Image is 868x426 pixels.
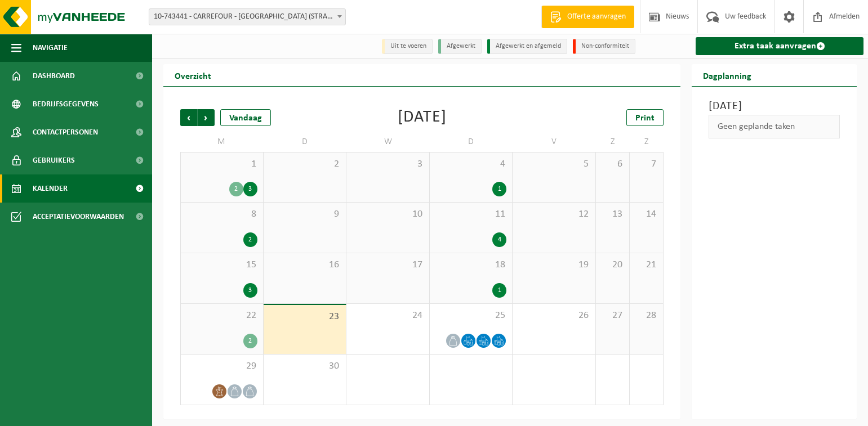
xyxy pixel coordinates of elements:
a: Offerte aanvragen [541,6,634,28]
span: Dashboard [33,62,75,90]
span: 29 [186,360,257,373]
span: 20 [602,259,624,271]
span: 24 [352,310,424,322]
span: 1 [186,158,257,171]
td: D [264,132,347,152]
span: 25 [435,310,507,322]
span: 10-743441 - CARREFOUR - KOKSIJDE (STRANDLAAN) 691 - KOKSIJDE [149,9,345,25]
span: Acceptatievoorwaarden [33,203,124,231]
td: W [346,132,430,152]
span: 30 [269,360,341,373]
span: 7 [635,158,657,171]
div: 2 [229,182,243,196]
div: Vandaag [220,109,271,126]
div: [DATE] [398,109,447,126]
span: Bedrijfsgegevens [33,90,99,118]
td: M [180,132,264,152]
span: 19 [518,259,590,271]
span: 14 [635,208,657,221]
span: Kalender [33,174,68,203]
span: 27 [602,310,624,322]
span: Print [635,114,655,123]
h3: [DATE] [709,98,840,115]
a: Print [626,109,664,126]
span: Contactpersonen [33,118,98,146]
div: 1 [492,182,506,196]
span: 4 [435,158,507,171]
a: Extra taak aanvragen [696,37,863,55]
span: 11 [435,208,507,221]
div: 4 [492,232,506,247]
td: Z [596,132,630,152]
li: Uit te voeren [382,39,433,54]
li: Afgewerkt [438,39,482,54]
h2: Overzicht [163,64,222,86]
div: 2 [243,334,257,348]
li: Afgewerkt en afgemeld [487,39,567,54]
td: Z [630,132,664,152]
span: 5 [518,158,590,171]
span: Vorige [180,109,197,126]
div: 3 [243,182,257,196]
span: Navigatie [33,34,68,62]
span: 2 [269,158,341,171]
li: Non-conformiteit [573,39,635,54]
div: 3 [243,283,257,298]
td: V [513,132,596,152]
span: 13 [602,208,624,221]
span: 21 [635,259,657,271]
span: 17 [352,259,424,271]
span: Gebruikers [33,146,75,174]
span: 10 [352,208,424,221]
span: 6 [602,158,624,171]
span: 8 [186,208,257,221]
span: 3 [352,158,424,171]
div: Geen geplande taken [709,115,840,138]
span: 22 [186,310,257,322]
span: 9 [269,208,341,221]
span: 12 [518,208,590,221]
span: 28 [635,310,657,322]
td: D [430,132,513,152]
span: Volgende [198,109,215,126]
div: 1 [492,283,506,298]
span: 26 [518,310,590,322]
span: 23 [269,311,341,323]
h2: Dagplanning [692,64,763,86]
span: 18 [435,259,507,271]
span: 16 [269,259,341,271]
span: Offerte aanvragen [564,11,629,23]
div: 2 [243,232,257,247]
span: 15 [186,259,257,271]
span: 10-743441 - CARREFOUR - KOKSIJDE (STRANDLAAN) 691 - KOKSIJDE [149,8,346,25]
